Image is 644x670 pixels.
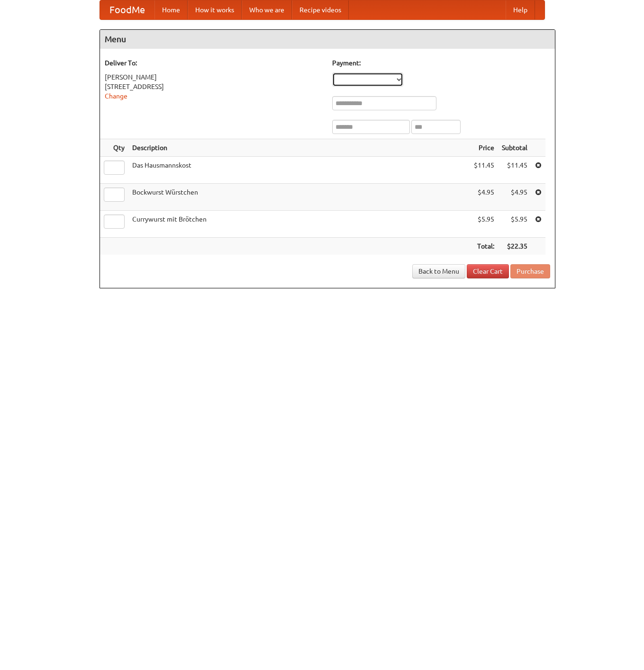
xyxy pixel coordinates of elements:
[188,0,242,19] a: How it works
[467,264,509,278] a: Clear Cart
[498,184,531,211] td: $4.95
[498,211,531,238] td: $5.95
[128,211,470,238] td: Currywurst mit Brötchen
[100,139,128,157] th: Qty
[105,58,323,68] h5: Deliver To:
[470,184,498,211] td: $4.95
[105,72,323,82] div: [PERSON_NAME]
[470,211,498,238] td: $5.95
[128,157,470,184] td: Das Hausmannskost
[128,184,470,211] td: Bockwurst Würstchen
[332,58,550,68] h5: Payment:
[100,30,555,49] h4: Menu
[470,157,498,184] td: $11.45
[100,0,154,19] a: FoodMe
[128,139,470,157] th: Description
[105,92,127,100] a: Change
[498,238,531,255] th: $22.35
[412,264,465,278] a: Back to Menu
[470,139,498,157] th: Price
[510,264,550,278] button: Purchase
[105,82,323,91] div: [STREET_ADDRESS]
[506,0,535,19] a: Help
[242,0,292,19] a: Who we are
[498,157,531,184] td: $11.45
[292,0,349,19] a: Recipe videos
[470,238,498,255] th: Total:
[154,0,188,19] a: Home
[498,139,531,157] th: Subtotal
